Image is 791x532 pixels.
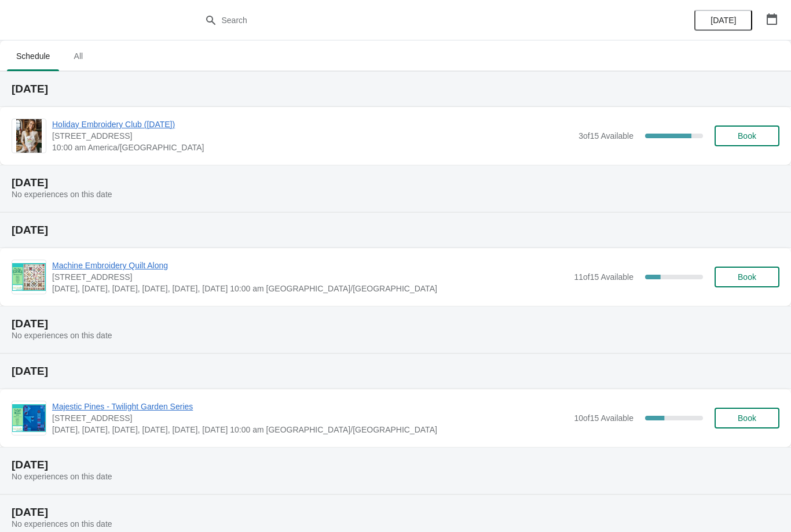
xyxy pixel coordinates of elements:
img: Majestic Pines - Twilight Garden Series | 1300 Salem Rd SW, Suite 350, Rochester, MN 55902 | 10:0... [12,404,46,433]
button: [DATE] [694,10,752,31]
span: No experiences on this date [12,472,112,481]
span: [STREET_ADDRESS] [52,412,568,424]
span: Book [738,272,756,282]
span: No experiences on this date [12,331,112,340]
span: [DATE], [DATE], [DATE], [DATE], [DATE], [DATE] 10:00 am [GEOGRAPHIC_DATA]/[GEOGRAPHIC_DATA] [52,283,568,294]
h2: [DATE] [12,459,779,471]
span: Schedule [7,46,59,66]
span: [STREET_ADDRESS] [52,271,568,283]
span: 10 of 15 Available [574,413,633,423]
button: Book [715,267,779,287]
button: Book [715,408,779,428]
img: Holiday Embroidery Club (October 25, 2025) | 1300 Salem Rd SW, Suite 350, Rochester, MN 55902 | 1... [16,119,42,153]
input: Search [221,10,594,31]
span: [STREET_ADDRESS] [52,130,573,142]
span: [DATE], [DATE], [DATE], [DATE], [DATE], [DATE] 10:00 am [GEOGRAPHIC_DATA]/[GEOGRAPHIC_DATA] [52,424,568,435]
span: Book [738,131,756,141]
span: [DATE] [711,16,736,25]
span: Majestic Pines - Twilight Garden Series [52,401,568,412]
span: 3 of 15 Available [578,131,633,141]
span: Holiday Embroidery Club ([DATE]) [52,119,573,130]
button: Book [715,125,779,146]
span: Machine Embroidery Quilt Along [52,260,568,271]
h2: [DATE] [12,224,779,236]
h2: [DATE] [12,177,779,189]
span: All [64,46,93,66]
span: 11 of 15 Available [574,272,633,282]
h2: [DATE] [12,318,779,330]
span: 10:00 am America/[GEOGRAPHIC_DATA] [52,142,573,153]
span: No experiences on this date [12,519,112,529]
h2: [DATE] [12,83,779,95]
span: No experiences on this date [12,190,112,199]
h2: [DATE] [12,365,779,377]
img: Machine Embroidery Quilt Along | 1300 Salem Rd SW, Suite 350, Rochester, MN 55902 | 10:00 am Amer... [12,263,46,291]
span: Book [738,413,756,423]
h2: [DATE] [12,507,779,518]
